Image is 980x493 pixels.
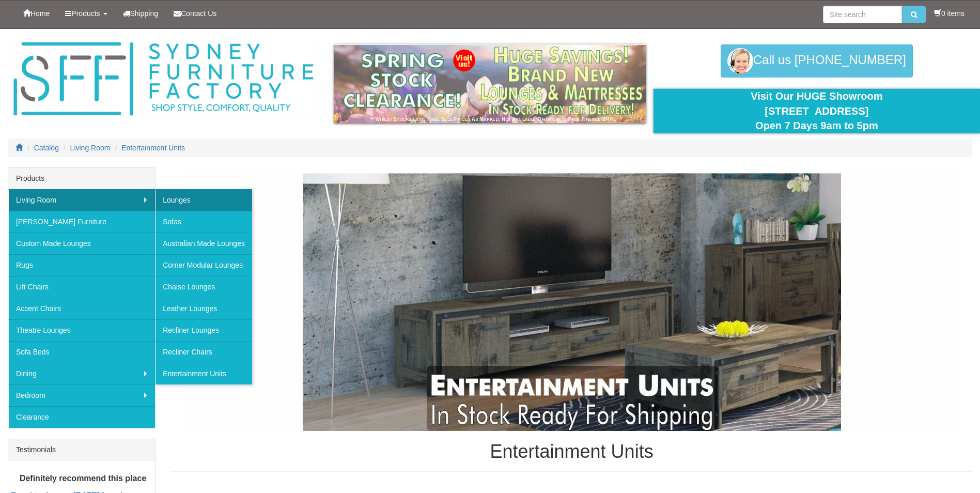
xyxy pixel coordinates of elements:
span: Home [30,9,50,18]
a: Shipping [115,1,166,26]
b: Definitely recommend this place [20,474,146,483]
a: Sofa Beds [8,341,155,363]
a: Products [57,1,115,26]
a: Accent Chairs [8,298,155,319]
span: Products [71,9,100,18]
a: Entertainment Units [121,144,185,152]
a: Theatre Lounges [8,319,155,341]
a: Clearance [8,406,155,428]
input: Site search [823,6,902,23]
a: Bedroom [8,384,155,406]
li: 0 items [934,8,965,19]
span: Contact Us [181,9,216,18]
a: Custom Made Lounges [8,233,155,254]
a: Rugs [8,254,155,276]
a: Entertainment Units [155,363,252,384]
a: Corner Modular Lounges [155,254,252,276]
img: Entertainment Units [184,173,959,431]
a: Leather Lounges [155,298,252,319]
span: Shipping [130,9,159,18]
img: Sydney Furniture Factory [8,39,318,119]
a: Lift Chairs [8,276,155,298]
a: Recliner Lounges [155,319,252,341]
a: Living Room [70,144,111,152]
a: [PERSON_NAME] Furniture [8,211,155,233]
img: spring-sale.gif [334,44,645,123]
h1: Entertainment Units [171,441,972,462]
div: Testimonials [8,439,155,460]
a: Dining [8,363,155,384]
a: Sofas [155,211,252,233]
div: Products [8,168,155,189]
div: Visit Our HUGE Showroom [STREET_ADDRESS] Open 7 Days 9am to 5pm [661,89,972,133]
a: Australian Made Lounges [155,233,252,254]
a: Recliner Chairs [155,341,252,363]
a: Lounges [155,189,252,211]
a: Catalog [34,144,59,152]
a: Home [15,1,57,26]
a: Living Room [8,189,155,211]
a: Contact Us [166,1,224,26]
a: Chaise Lounges [155,276,252,298]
